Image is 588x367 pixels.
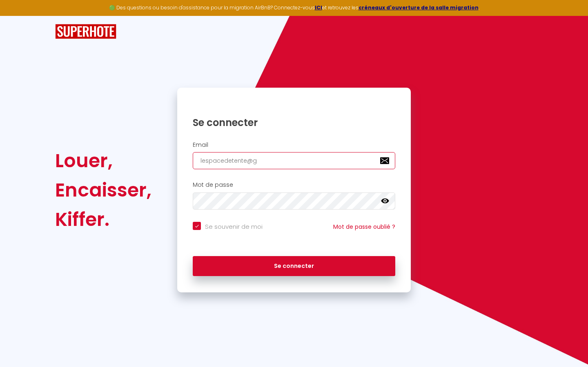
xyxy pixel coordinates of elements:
[315,4,322,11] a: ICI
[55,24,116,39] img: SuperHote logo
[333,223,395,231] a: Mot de passe oublié ?
[55,146,151,175] div: Louer,
[55,205,151,234] div: Kiffer.
[193,256,395,276] button: Se connecter
[359,4,479,11] a: créneaux d'ouverture de la salle migration
[193,141,395,148] h2: Email
[193,116,395,129] h1: Se connecter
[7,3,31,28] button: Ouvrir le widget de chat LiveChat
[193,152,395,169] input: Ton Email
[193,181,395,188] h2: Mot de passe
[55,175,151,205] div: Encaisser,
